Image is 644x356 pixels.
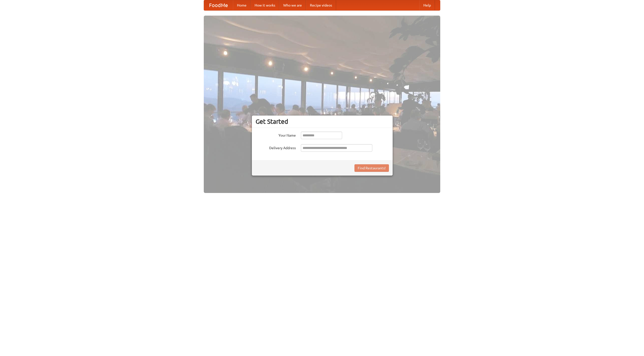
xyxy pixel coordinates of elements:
a: Help [419,0,435,10]
h3: Get Started [256,118,389,125]
a: FoodMe [204,0,233,10]
a: Recipe videos [306,0,336,10]
a: Home [233,0,251,10]
label: Delivery Address [256,144,296,150]
a: How it works [251,0,279,10]
label: Your Name [256,132,296,138]
a: Who we are [279,0,306,10]
button: Find Restaurants! [354,164,389,172]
